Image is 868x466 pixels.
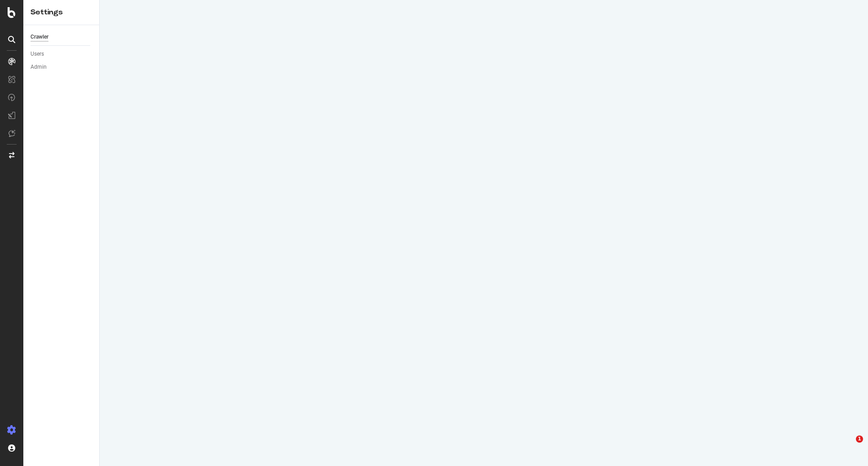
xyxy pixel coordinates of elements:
div: Crawler [31,32,48,42]
div: Users [31,49,44,59]
div: Settings [31,7,92,18]
span: 1 [856,435,863,443]
a: Users [31,49,93,59]
div: Admin [31,62,47,72]
iframe: Intercom live chat [837,435,859,457]
a: Crawler [31,32,93,42]
a: Admin [31,62,93,72]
